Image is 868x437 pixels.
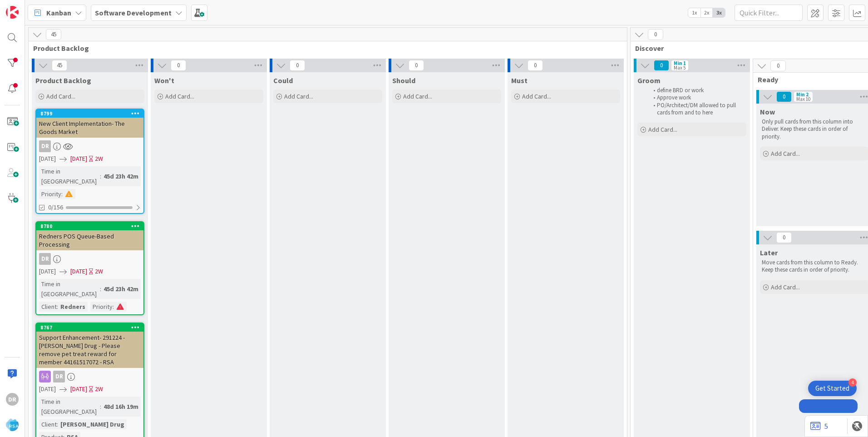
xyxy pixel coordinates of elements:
[648,29,663,40] span: 0
[46,92,75,100] span: Add Card...
[101,284,141,294] div: 45d 23h 42m
[52,60,67,71] span: 45
[39,140,51,152] div: DR
[392,76,415,85] span: Should
[61,189,63,199] span: :
[113,302,114,312] span: :
[700,8,713,17] span: 2x
[90,302,113,312] div: Priority
[39,154,56,164] span: [DATE]
[810,421,828,432] a: 5
[35,109,144,214] a: 8799New Client Implementation- The Goods MarketDR[DATE][DATE]2WTime in [GEOGRAPHIC_DATA]:45d 23h ...
[762,259,867,274] p: Move cards from this column to Ready. Keep these cards in order of priority.
[95,384,103,394] div: 2W
[39,419,57,429] div: Client
[100,402,101,412] span: :
[171,60,186,71] span: 0
[284,92,313,100] span: Add Card...
[522,92,551,100] span: Add Card...
[70,154,87,164] span: [DATE]
[40,324,143,331] div: 8767
[39,302,57,312] div: Client
[35,76,91,85] span: Product Backlog
[796,97,810,101] div: Max 10
[776,232,792,243] span: 0
[35,221,144,315] a: 8780Redners POS Queue-Based ProcessingDR[DATE][DATE]2WTime in [GEOGRAPHIC_DATA]:45d 23h 42mClient...
[511,76,528,85] span: Must
[815,384,849,393] div: Get Started
[57,419,58,429] span: :
[848,378,857,387] div: 4
[674,65,686,70] div: Max 5
[40,110,143,117] div: 8799
[36,109,143,118] div: 8799
[39,279,100,299] div: Time in [GEOGRAPHIC_DATA]
[39,166,100,186] div: Time in [GEOGRAPHIC_DATA]
[762,118,867,140] p: Only pull cards from this column into Deliver. Keep these cards in order of priority.
[654,60,669,71] span: 0
[53,371,65,382] div: DR
[674,61,686,65] div: Min 1
[6,6,19,19] img: Visit kanbanzone.com
[771,149,800,158] span: Add Card...
[39,189,61,199] div: Priority
[770,60,786,71] span: 0
[760,107,775,116] span: Now
[95,8,172,17] b: Software Development
[95,154,103,164] div: 2W
[101,402,141,412] div: 48d 16h 19m
[528,60,543,71] span: 0
[40,223,143,229] div: 8780
[36,323,143,332] div: 8767
[36,230,143,250] div: Redners POS Queue-Based Processing
[36,222,143,230] div: 8780
[36,118,143,138] div: New Client Implementation- The Goods Market
[403,92,432,100] span: Add Card...
[154,76,174,85] span: Won't
[648,94,745,101] li: Approve work
[409,60,424,71] span: 0
[36,323,143,368] div: 8767Support Enhancement- 291224 - [PERSON_NAME] Drug - Please remove pet treat reward for member ...
[648,125,677,134] span: Add Card...
[688,8,700,17] span: 1x
[36,222,143,250] div: 8780Redners POS Queue-Based Processing
[39,253,51,265] div: DR
[36,109,143,138] div: 8799New Client Implementation- The Goods Market
[33,44,616,53] span: Product Backlog
[273,76,293,85] span: Could
[70,267,87,276] span: [DATE]
[796,92,809,97] div: Min 2
[57,302,58,312] span: :
[36,253,143,265] div: DR
[776,91,792,102] span: 0
[735,5,803,21] input: Quick Filter...
[58,302,88,312] div: Redners
[39,384,56,394] span: [DATE]
[100,171,101,181] span: :
[165,92,194,100] span: Add Card...
[648,102,745,117] li: PO/Architect/DM allowed to pull cards from and to here
[713,8,725,17] span: 3x
[760,248,778,257] span: Later
[290,60,305,71] span: 0
[39,397,100,417] div: Time in [GEOGRAPHIC_DATA]
[58,419,127,429] div: [PERSON_NAME] Drug
[95,267,103,276] div: 2W
[771,283,800,291] span: Add Card...
[46,7,71,18] span: Kanban
[101,171,141,181] div: 45d 23h 42m
[808,381,857,396] div: Open Get Started checklist, remaining modules: 4
[6,393,19,406] div: DR
[758,75,864,84] span: Ready
[635,44,868,53] span: Discover
[46,29,61,40] span: 45
[36,332,143,368] div: Support Enhancement- 291224 - [PERSON_NAME] Drug - Please remove pet treat reward for member 4416...
[39,267,56,276] span: [DATE]
[648,87,745,94] li: define BRD or work
[100,284,101,294] span: :
[6,418,19,431] img: avatar
[70,384,87,394] span: [DATE]
[36,140,143,152] div: DR
[48,203,63,212] span: 0/156
[36,371,143,382] div: DR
